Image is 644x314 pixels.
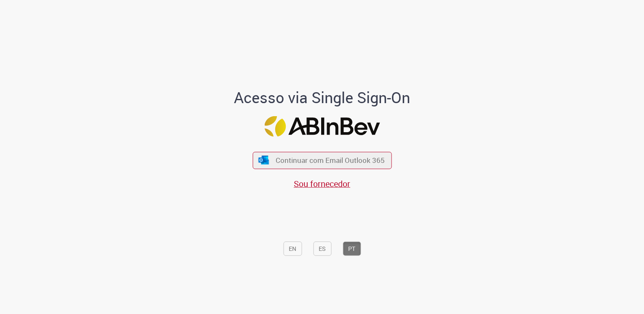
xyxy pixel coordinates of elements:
[258,156,270,165] img: ícone Azure/Microsoft 360
[294,178,350,189] a: Sou fornecedor
[276,155,385,165] span: Continuar com Email Outlook 365
[205,89,439,106] h1: Acesso via Single Sign-On
[343,241,361,255] button: PT
[264,116,380,136] img: Logo ABInBev
[283,241,302,255] button: EN
[252,152,392,169] button: ícone Azure/Microsoft 360 Continuar com Email Outlook 365
[313,241,331,255] button: ES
